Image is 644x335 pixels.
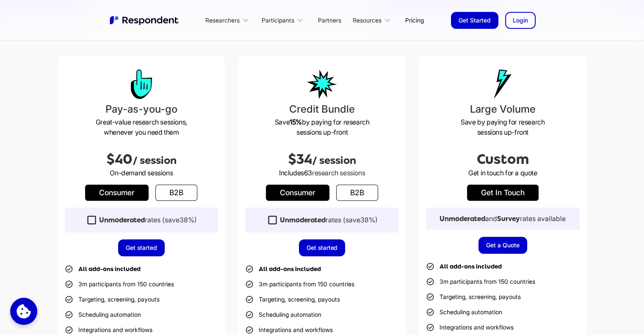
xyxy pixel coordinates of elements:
div: Researchers [205,16,240,25]
li: Scheduling automation [245,309,321,321]
strong: All add-ons included [78,266,141,272]
a: Consumer [266,185,329,201]
a: Get started [299,239,345,256]
div: Resources [353,16,381,25]
h3: Pay-as-you-go [65,102,218,117]
li: Targeting, screening, payouts [65,293,160,305]
h3: Large Volume [426,102,580,117]
img: Untitled UI logotext [109,15,181,26]
a: b2b [155,185,197,201]
a: Get started [118,239,165,256]
div: rates (save ) [280,216,378,224]
a: Consumer [85,185,149,201]
span: 38% [180,216,194,224]
p: Great-value research sessions, whenever you need them [65,117,218,137]
strong: All add-ons included [439,263,502,270]
a: Pricing [398,10,431,30]
li: Scheduling automation [426,306,502,318]
li: Scheduling automation [65,309,141,321]
li: 3m participants from 150 countries [426,276,535,288]
span: research sessions [312,169,365,177]
span: / session [133,155,177,166]
span: 38% [360,216,375,224]
span: $40 [106,152,133,167]
li: Integrations and workflows [426,321,514,333]
span: / session [312,155,356,166]
div: and rates available [439,214,566,223]
strong: 15% [290,118,302,126]
a: Login [505,12,536,29]
p: Includes [245,168,399,178]
li: Targeting, screening, payouts [426,291,521,303]
p: Get in touch for a quote [426,168,580,178]
li: 3m participants from 150 countries [65,278,174,290]
div: Participants [262,16,294,25]
span: Custom [477,152,529,167]
a: get in touch [467,185,539,201]
div: rates (save ) [99,216,197,224]
a: Get a Quote [478,237,527,254]
strong: Unmoderated [99,216,145,224]
p: Save by paying for research sessions up-front [426,117,580,137]
li: 3m participants from 150 countries [245,278,354,290]
span: $34 [288,152,312,167]
a: home [109,15,181,26]
strong: Survey [497,215,520,223]
div: Researchers [201,10,257,30]
h3: Credit Bundle [245,102,399,117]
div: Resources [348,10,398,30]
strong: All add-ons included [259,266,321,272]
p: On-demand sessions [65,168,218,178]
span: 63 [304,169,312,177]
a: b2b [336,185,378,201]
div: Participants [257,10,311,30]
li: Targeting, screening, payouts [245,293,340,305]
p: Save by paying for research sessions up-front [245,117,399,137]
strong: Unmoderated [439,215,485,223]
a: Partners [311,10,348,30]
strong: Unmoderated [280,216,326,224]
a: Get Started [451,12,498,29]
